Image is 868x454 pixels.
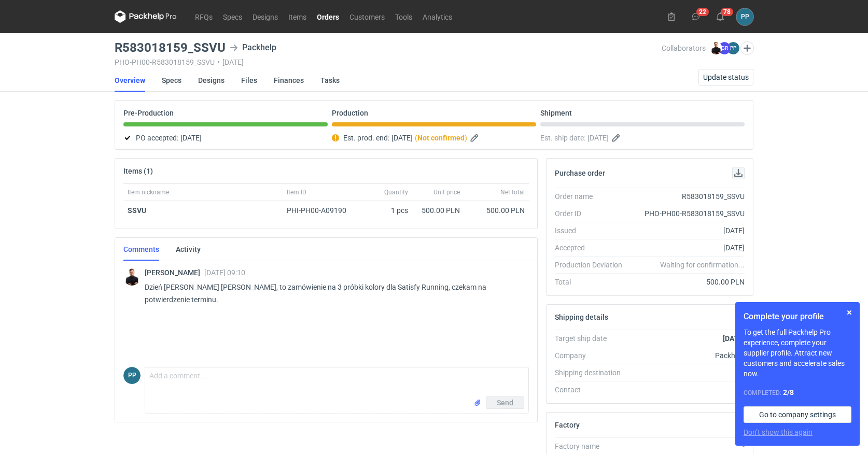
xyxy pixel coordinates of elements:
h1: Complete your profile [744,310,851,323]
a: Designs [198,69,225,92]
div: - [631,385,745,395]
span: [DATE] [180,132,202,144]
div: Company [555,350,631,361]
span: [DATE] [587,132,609,144]
div: Target ship date [555,333,631,344]
button: Download PO [732,167,745,179]
div: Factory name [555,441,631,451]
a: Activity [176,238,201,261]
img: Tomasz Kubiak [710,42,722,54]
a: Designs [247,10,283,23]
div: Production Deviation [555,260,631,270]
span: Net total [500,188,525,196]
div: PHI-PH00-A09190 [287,205,356,216]
img: Tomasz Kubiak [123,268,141,286]
div: Est. ship date: [540,132,745,144]
h2: Items (1) [123,167,153,175]
div: PHO-PH00-R583018159_SSVU [DATE] [115,58,662,66]
p: Pre-Production [123,109,174,117]
h2: Factory [555,421,580,429]
a: Items [283,10,312,23]
a: Customers [344,10,390,23]
span: Item nickname [128,188,169,196]
button: Skip for now [843,306,856,319]
span: Update status [703,74,749,81]
span: • [217,58,220,66]
div: - [631,441,745,451]
div: 500.00 PLN [468,205,525,216]
p: To get the full Packhelp Pro experience, complete your supplier profile. Attract new customers an... [744,327,851,379]
h3: R583018159_SSVU [115,41,226,54]
span: [PERSON_NAME] [145,268,204,277]
em: ( [415,134,417,142]
a: Tools [390,10,417,23]
a: Specs [218,10,247,23]
span: [DATE] 09:10 [204,268,245,277]
a: Files [241,69,257,92]
div: Issued [555,225,631,236]
div: 1 pcs [360,201,412,220]
em: ) [465,134,467,142]
div: R583018159_SSVU [631,191,745,202]
div: Packhelp [631,350,745,361]
span: Send [497,399,513,406]
a: Go to company settings [744,406,851,423]
button: 78 [712,8,729,25]
div: Total [555,277,631,287]
button: Edit collaborators [740,41,754,55]
strong: Not confirmed [417,134,465,142]
a: RFQs [190,10,218,23]
em: Waiting for confirmation... [660,260,745,270]
button: PP [736,8,753,25]
span: Unit price [433,188,460,196]
div: Paweł Puch [736,8,753,25]
div: Contact [555,385,631,395]
button: Don’t show this again [744,427,813,437]
div: 500.00 PLN [631,277,745,287]
a: Finances [274,69,304,92]
svg: Packhelp Pro [115,10,177,23]
strong: [DATE] [723,334,745,343]
a: Orders [312,10,344,23]
p: Production [332,109,368,117]
div: [DATE] [631,225,745,236]
p: Shipment [540,109,572,117]
span: Quantity [384,188,408,196]
div: Packhelp [230,41,276,54]
a: Tasks [320,69,340,92]
a: Overview [115,69,145,92]
div: PO accepted: [123,132,328,144]
h2: Purchase order [555,169,605,177]
button: Update status [698,69,753,86]
button: Edit estimated production end date [469,132,482,144]
button: Send [486,396,524,409]
div: 500.00 PLN [416,205,460,216]
strong: SSVU [128,206,146,215]
button: Edit estimated shipping date [611,132,623,144]
strong: 2 / 8 [783,388,794,396]
div: Shipping destination [555,367,631,378]
span: [DATE] [391,132,413,144]
div: [DATE] [631,243,745,253]
a: Comments [123,238,159,261]
div: Paweł Puch [123,367,141,384]
div: Order ID [555,208,631,219]
a: Specs [162,69,181,92]
span: Item ID [287,188,306,196]
figcaption: GR [718,42,731,54]
figcaption: PP [727,42,739,54]
h2: Shipping details [555,313,608,321]
div: Order name [555,191,631,202]
a: Analytics [417,10,457,23]
span: Collaborators [662,44,706,52]
button: 22 [688,8,704,25]
figcaption: PP [123,367,141,384]
div: Accepted [555,243,631,253]
div: Completed: [744,387,851,398]
p: Dzień [PERSON_NAME] [PERSON_NAME], to zamówienie na 3 próbki kolory dla Satisfy Running, czekam n... [145,281,521,306]
div: Est. prod. end: [332,132,536,144]
div: PHO-PH00-R583018159_SSVU [631,208,745,219]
